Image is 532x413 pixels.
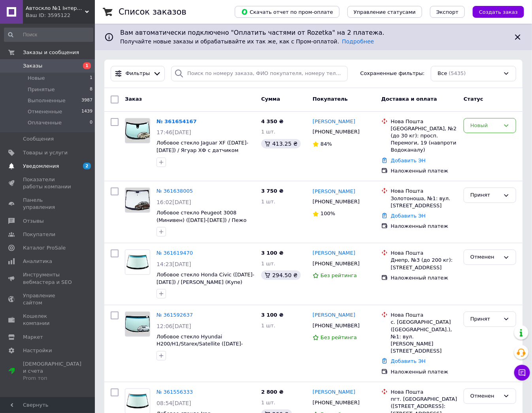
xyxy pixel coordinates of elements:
span: Настройки [23,347,52,354]
span: Сохраненные фильтры: [360,70,425,77]
div: Нова Пошта [391,389,457,396]
a: № 361556333 [157,389,193,395]
div: Нова Пошта [391,118,457,125]
a: Фото товару [125,118,150,143]
a: Фото товару [125,312,150,337]
span: (5435) [449,70,466,76]
span: 84% [321,141,332,147]
span: Маркет [23,334,43,341]
span: Покупатель [313,96,348,102]
span: Доставка и оплата [381,96,437,102]
button: Экспорт [430,6,465,18]
span: Получайте новые заказы и обрабатывайте их так же, как с Пром-оплатой. [120,38,374,45]
div: Днепр, №3 (до 200 кг): [STREET_ADDRESS] [391,257,457,271]
span: Отзывы [23,218,44,225]
span: Автоскло №1 Інтернет-магазин "PROGLASSAUTO"® [26,5,85,12]
img: Фото товару [125,312,150,336]
span: Заказ [125,96,142,102]
a: Добавить ЭН [391,358,426,364]
a: Добавить ЭН [391,158,426,163]
div: Prom топ [23,375,81,382]
span: Принятые [28,86,55,93]
span: Сумма [261,96,280,102]
span: Отмененные [28,108,62,115]
input: Поиск по номеру заказа, ФИО покупателя, номеру телефона, Email, номеру накладной [171,66,348,81]
a: [PERSON_NAME] [313,118,355,126]
span: Покупатели [23,231,55,238]
div: Принят [470,191,500,199]
span: 17:46[DATE] [157,129,191,135]
span: Сообщения [23,135,54,143]
span: 12:06[DATE] [157,323,191,329]
a: № 361592637 [157,312,193,318]
div: Нова Пошта [391,312,457,319]
div: 413.25 ₴ [261,139,301,148]
span: 4 350 ₴ [261,118,283,124]
div: Наложенный платеж [391,274,457,282]
span: 1 шт. [261,400,275,405]
img: Фото товару [125,188,150,212]
div: Золотоноша, №1: вул. [STREET_ADDRESS] [391,195,457,209]
a: Добавить ЭН [391,213,426,219]
div: Отменен [470,253,500,261]
a: Лобовое стекло Jaguar XF ([DATE]-[DATE]) / Ягуар ХФ с датчиком [157,140,248,153]
div: [GEOGRAPHIC_DATA], №2 (до 30 кг): просп. Перемоги, 19 (навпроти Водоканалу) [391,125,457,154]
span: Заказы и сообщения [23,49,79,56]
span: 3 100 ₴ [261,312,283,318]
span: Вам автоматически подключено "Оплатить частями от Rozetka" на 2 платежа. [120,28,507,38]
span: Фильтры [126,70,150,77]
a: Создать заказ [465,9,524,15]
div: Нова Пошта [391,188,457,195]
div: 294.50 ₴ [261,270,301,280]
span: Каталог ProSale [23,244,66,252]
div: Отменен [470,392,500,400]
h1: Список заказов [119,7,187,17]
span: Инструменты вебмастера и SEO [23,271,73,285]
div: [PHONE_NUMBER] [311,398,361,408]
a: Лобовое стекло Hyundai H200/H1/Starex/Satellite ([DATE]-[DATE]) / Хюндай Н200/Н1/Старекс/Сателлит [157,334,252,362]
a: Подробнее [342,38,374,45]
img: Фото товару [125,118,150,143]
span: 1 шт. [261,261,275,267]
a: Фото товару [125,250,150,275]
img: Фото товару [125,253,150,272]
span: 1 [90,75,92,82]
span: [DEMOGRAPHIC_DATA] и счета [23,360,81,382]
span: Выполненные [28,97,66,104]
div: [PHONE_NUMBER] [311,127,361,137]
span: 1 шт. [261,129,275,135]
div: Новый [470,122,500,130]
span: 2 [83,163,91,169]
a: № 361654167 [157,118,197,124]
div: с. [GEOGRAPHIC_DATA] ([GEOGRAPHIC_DATA].), №1: вул. [PERSON_NAME][STREET_ADDRESS] [391,319,457,355]
span: 2 800 ₴ [261,389,283,395]
span: Уведомления [23,163,59,170]
span: Без рейтинга [321,272,357,278]
a: [PERSON_NAME] [313,389,355,396]
span: Создать заказ [479,9,518,15]
div: Наложенный платеж [391,167,457,175]
span: 16:02[DATE] [157,199,191,205]
span: Оплаченные [28,119,62,126]
a: [PERSON_NAME] [313,312,355,319]
span: 08:54[DATE] [157,400,191,406]
a: [PERSON_NAME] [313,188,355,195]
span: Без рейтинга [321,334,357,340]
a: № 361638005 [157,188,193,194]
div: [PHONE_NUMBER] [311,197,361,207]
span: 1 шт. [261,323,275,329]
div: Наложенный платеж [391,223,457,230]
div: [PHONE_NUMBER] [311,321,361,331]
div: [PHONE_NUMBER] [311,259,361,269]
span: Панель управления [23,197,73,211]
img: Фото товару [125,392,150,411]
span: Аналитика [23,258,52,265]
a: [PERSON_NAME] [313,250,355,257]
span: Новые [28,75,45,82]
div: Наложенный платеж [391,368,457,375]
span: Товары и услуги [23,149,68,156]
span: 3 750 ₴ [261,188,283,194]
a: Лобовое стекло Honda Civic ([DATE]-[DATE]) / [PERSON_NAME] (Купе) [157,272,255,285]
